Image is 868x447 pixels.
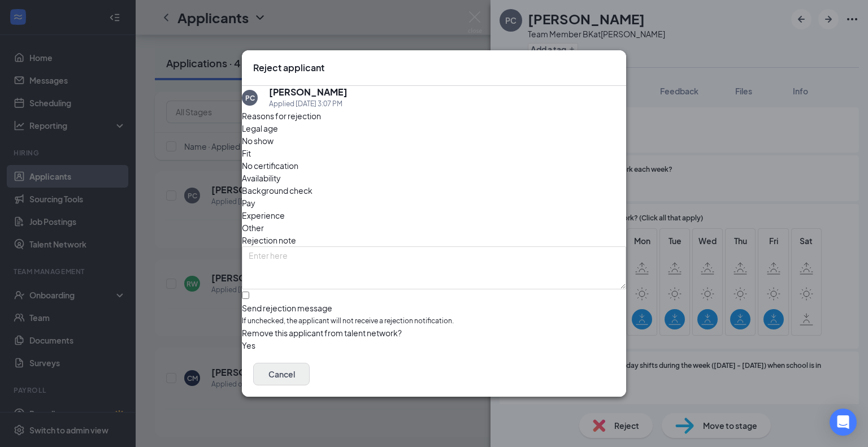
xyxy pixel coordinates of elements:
[242,197,255,209] span: Pay
[242,172,281,184] span: Availability
[253,363,310,385] button: Cancel
[242,147,251,159] span: Fit
[242,235,296,245] span: Rejection note
[242,134,274,147] span: No show
[269,98,348,110] div: Applied [DATE] 3:07 PM
[245,93,255,103] div: PC
[242,122,278,134] span: Legal age
[242,316,626,327] span: If unchecked, the applicant will not receive a rejection notification.
[242,209,285,222] span: Experience
[242,222,264,234] span: Other
[242,292,249,299] input: Send rejection messageIf unchecked, the applicant will not receive a rejection notification.
[242,339,255,351] span: Yes
[830,409,857,436] div: Open Intercom Messenger
[242,302,626,314] div: Send rejection message
[242,328,402,338] span: Remove this applicant from talent network?
[242,159,298,172] span: No certification
[253,62,324,74] h3: Reject applicant
[242,111,321,121] span: Reasons for rejection
[242,184,313,197] span: Background check
[269,86,348,98] h5: [PERSON_NAME]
